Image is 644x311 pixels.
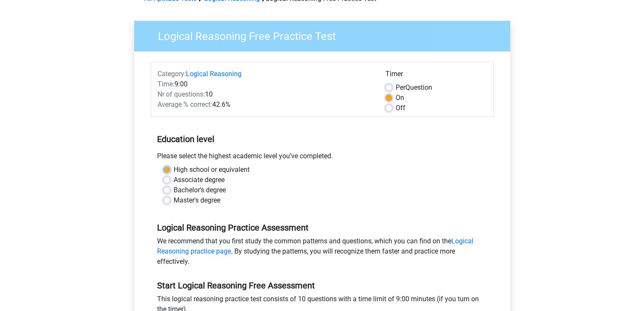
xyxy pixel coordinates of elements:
span: Average % correct: [157,100,212,108]
span: Per [396,83,405,91]
span: Time: [157,80,174,88]
label: Master's degree [174,195,220,205]
label: Off [396,103,405,113]
div: 9:00 [151,79,379,89]
div: Please select the highest academic level you’ve completed. [151,151,494,165]
label: High school or equivalent [174,165,250,175]
span: Category: [157,70,186,78]
span: Nr of questions: [157,90,205,98]
label: Question [396,83,432,93]
div: 10 [151,89,379,100]
div: We recommend that you first study the common patterns and questions, which you can find on the . ... [151,236,494,270]
div: Timer [385,69,487,83]
a: Logical Reasoning [186,70,242,78]
label: Bachelor's degree [174,185,226,195]
h5: Logical Reasoning Practice Assessment [157,223,487,233]
div: 42.6% [151,100,379,110]
h5: Education level [157,131,487,148]
label: On [396,93,404,103]
h3: Logical Reasoning Free Practice Test [148,26,504,43]
h5: Start Logical Reasoning Free Assessment [157,280,487,291]
label: Associate degree [174,175,225,185]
